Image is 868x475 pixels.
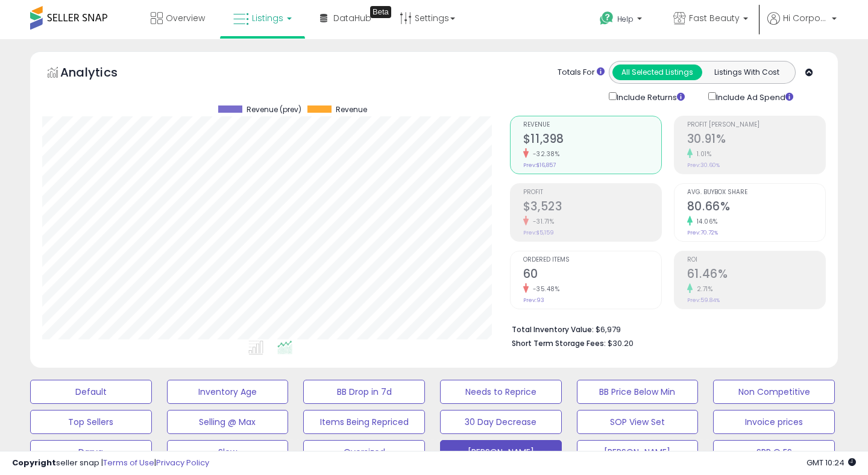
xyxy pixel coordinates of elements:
[167,410,289,434] button: Selling @ Max
[599,11,614,26] i: Get Help
[523,229,554,236] small: Prev: $5,159
[558,67,605,78] div: Totals For
[577,410,699,434] button: SOP View Set
[60,64,141,84] h5: Analytics
[807,457,856,468] span: 2025-10-13 10:24 GMT
[370,6,391,18] div: Tooltip anchor
[529,217,555,226] small: -31.71%
[440,380,562,404] button: Needs to Reprice
[687,267,825,283] h2: 61.46%
[30,410,152,434] button: Top Sellers
[512,321,817,336] li: $6,979
[699,90,813,104] div: Include Ad Spend
[247,105,301,114] span: Revenue (prev)
[156,457,209,468] a: Privacy Policy
[693,217,718,226] small: 14.06%
[12,458,209,469] div: seller snap | |
[783,12,828,24] span: Hi Corporate
[303,410,425,434] button: Items Being Repriced
[687,257,825,263] span: ROI
[689,12,740,24] span: Fast Beauty
[590,2,654,39] a: Help
[440,410,562,434] button: 30 Day Decrease
[167,380,289,404] button: Inventory Age
[617,14,634,24] span: Help
[523,132,661,148] h2: $11,398
[687,229,718,236] small: Prev: 70.72%
[687,162,720,169] small: Prev: 30.60%
[30,380,152,404] button: Default
[523,257,661,263] span: Ordered Items
[103,457,154,468] a: Terms of Use
[687,200,825,216] h2: 80.66%
[512,338,606,348] b: Short Term Storage Fees:
[687,122,825,128] span: Profit [PERSON_NAME]
[252,12,283,24] span: Listings
[512,324,594,335] b: Total Inventory Value:
[303,380,425,404] button: BB Drop in 7d
[523,297,544,304] small: Prev: 93
[336,105,367,114] span: Revenue
[600,90,699,104] div: Include Returns
[523,189,661,196] span: Profit
[713,380,835,404] button: Non Competitive
[529,285,560,294] small: -35.48%
[12,457,56,468] strong: Copyright
[767,12,837,39] a: Hi Corporate
[523,267,661,283] h2: 60
[523,122,661,128] span: Revenue
[693,285,713,294] small: 2.71%
[577,380,699,404] button: BB Price Below Min
[687,297,720,304] small: Prev: 59.84%
[166,12,205,24] span: Overview
[693,149,712,159] small: 1.01%
[612,64,702,80] button: All Selected Listings
[687,132,825,148] h2: 30.91%
[687,189,825,196] span: Avg. Buybox Share
[523,200,661,216] h2: $3,523
[529,149,560,159] small: -32.38%
[608,338,634,349] span: $30.20
[333,12,371,24] span: DataHub
[702,64,791,80] button: Listings With Cost
[713,410,835,434] button: Invoice prices
[523,162,556,169] small: Prev: $16,857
